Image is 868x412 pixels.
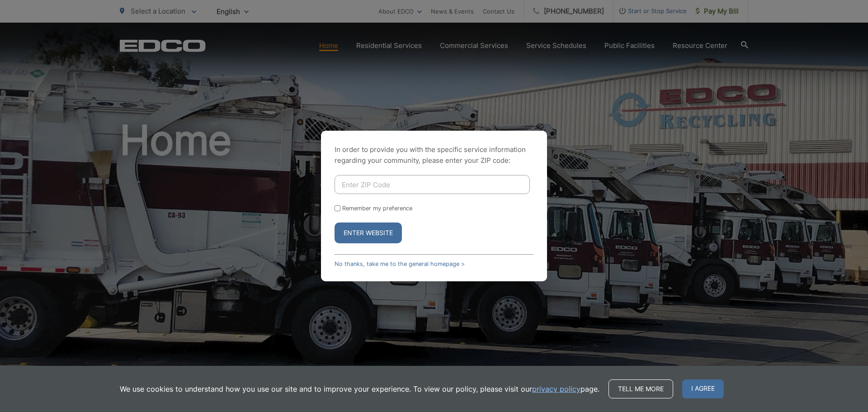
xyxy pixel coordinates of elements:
[335,223,402,243] button: Enter Website
[532,384,580,394] a: privacy policy
[342,205,412,212] label: Remember my preference
[682,379,724,398] span: I agree
[609,379,673,398] a: Tell me more
[335,144,533,166] p: In order to provide you with the specific service information regarding your community, please en...
[120,384,599,394] p: We use cookies to understand how you use our site and to improve your experience. To view our pol...
[335,260,465,267] a: No thanks, take me to the general homepage >
[335,175,530,194] input: Enter ZIP Code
